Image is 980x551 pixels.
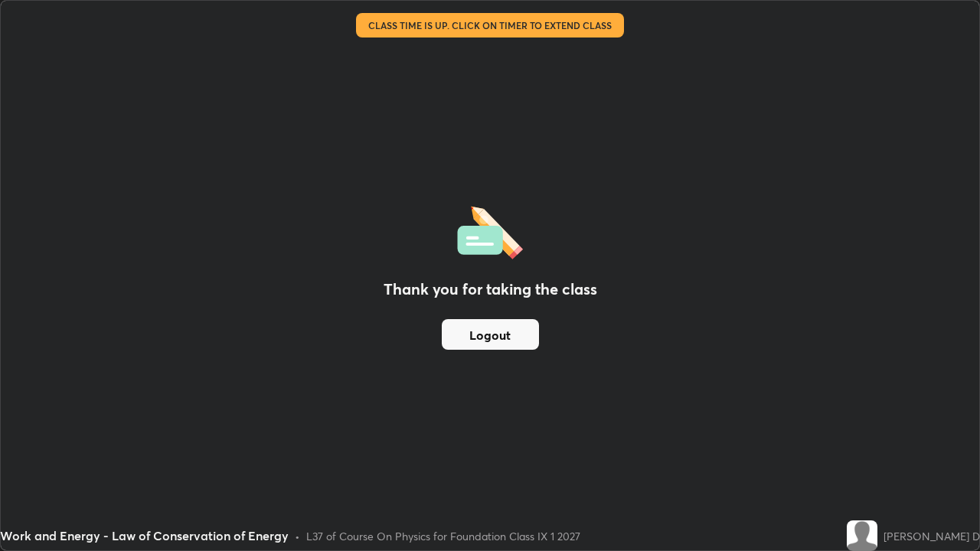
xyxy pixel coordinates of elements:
[442,319,539,350] button: Logout
[295,528,300,544] div: •
[306,528,580,544] div: L37 of Course On Physics for Foundation Class IX 1 2027
[884,528,980,544] div: [PERSON_NAME] D
[847,520,877,551] img: default.png
[457,201,523,259] img: offlineFeedback.1438e8b3.svg
[384,278,597,301] h2: Thank you for taking the class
